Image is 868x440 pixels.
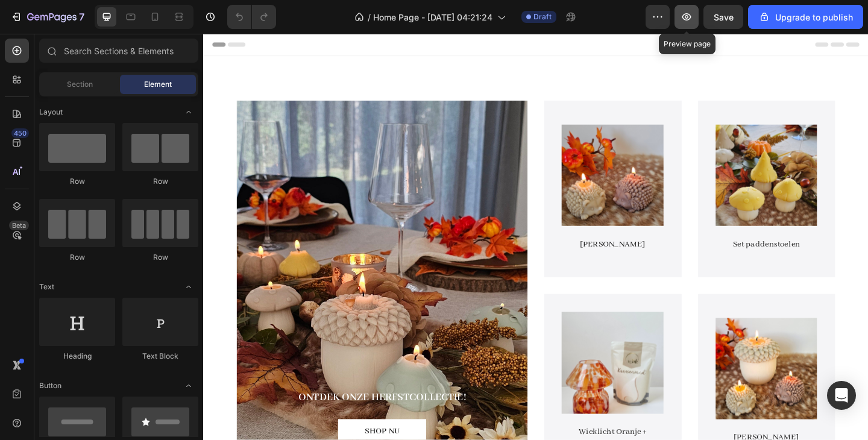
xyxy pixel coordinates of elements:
p: ONTDEK ONZE HERFSTCOLLECTIE! [98,388,291,404]
button: 7 [5,5,90,29]
button: Upgrade to publish [748,5,863,29]
span: Text [39,281,54,292]
div: Upgrade to publish [758,11,853,24]
span: Toggle open [179,102,198,122]
div: Heading [39,351,115,362]
a: Wieklicht Oranje + kaarsenzand + 10 wieken [390,303,501,413]
span: Section [67,79,93,90]
h1: [PERSON_NAME] [390,222,501,237]
div: 450 [11,128,29,138]
span: Draft [533,11,552,22]
span: Save [714,12,734,22]
iframe: Design area [203,34,868,440]
p: 7 [79,10,84,24]
span: Layout [39,107,63,118]
a: Set paddenstoelen [558,99,668,210]
span: / [368,11,371,24]
div: Open Intercom Messenger [827,381,856,410]
span: Home Page - [DATE] 04:21:24 [373,11,492,24]
span: Toggle open [179,376,198,395]
span: Button [39,380,61,391]
div: Text Block [122,351,198,362]
a: Egel [390,99,501,210]
span: Element [144,79,172,90]
button: Save [703,5,743,29]
div: Beta [9,221,29,230]
div: Undo/Redo [227,5,276,29]
a: Eikel [558,309,668,420]
div: Background Image [538,73,688,265]
div: Row [39,252,115,263]
span: Toggle open [179,277,198,297]
div: Row [122,176,198,187]
div: Row [122,252,198,263]
h1: Set paddenstoelen [558,222,668,237]
div: Row [39,176,115,187]
div: Background Image [371,73,520,265]
input: Search Sections & Elements [39,39,198,63]
p: SHOP NU [175,427,213,439]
